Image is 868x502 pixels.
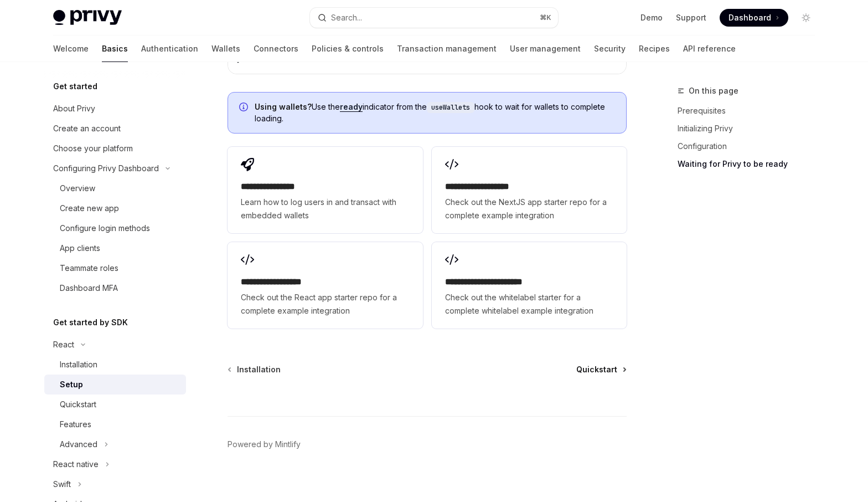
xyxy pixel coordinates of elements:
[53,10,122,25] img: light logo
[60,398,96,411] div: Quickstart
[445,196,613,222] span: Check out the NextJS app starter repo for a complete example integration
[228,439,301,450] a: Powered by Mintlify
[576,364,617,375] span: Quickstart
[540,13,551,22] span: ⌘ K
[44,158,186,178] button: Toggle Configuring Privy Dashboard section
[60,378,83,391] div: Setup
[53,122,121,135] div: Create an account
[255,101,615,124] span: Use the indicator from the hook to wait for wallets to complete loading.
[228,147,422,233] a: **** **** **** *Learn how to log users in and transact with embedded wallets
[60,262,118,275] div: Teammate roles
[797,9,815,27] button: Toggle dark mode
[432,147,627,233] a: **** **** **** ****Check out the NextJS app starter repo for a complete example integration
[53,162,159,175] div: Configuring Privy Dashboard
[44,355,186,375] a: Installation
[53,80,97,93] h5: Get started
[678,120,824,137] a: Initializing Privy
[576,364,626,375] a: Quickstart
[60,222,150,235] div: Configure login methods
[60,358,97,371] div: Installation
[44,278,186,298] a: Dashboard MFA
[44,119,186,139] a: Create an account
[510,35,581,62] a: User management
[211,35,240,62] a: Wallets
[44,139,186,158] a: Choose your platform
[44,395,186,414] a: Quickstart
[239,103,250,114] svg: Info
[683,35,736,62] a: API reference
[237,364,281,375] span: Installation
[44,375,186,395] a: Setup
[44,238,186,258] a: App clients
[44,434,186,454] button: Toggle Advanced section
[678,155,824,173] a: Waiting for Privy to be ready
[60,418,91,431] div: Features
[53,142,133,155] div: Choose your platform
[53,316,128,329] h5: Get started by SDK
[728,12,771,23] span: Dashboard
[639,35,670,62] a: Recipes
[53,478,71,491] div: Swift
[676,12,706,23] a: Support
[44,258,186,278] a: Teammate roles
[228,242,422,329] a: **** **** **** ***Check out the React app starter repo for a complete example integration
[340,102,363,112] a: ready
[44,454,186,474] button: Toggle React native section
[397,35,497,62] a: Transaction management
[60,182,95,195] div: Overview
[689,84,738,98] span: On this page
[44,198,186,218] a: Create new app
[102,35,128,62] a: Basics
[432,242,627,329] a: **** **** **** **** ***Check out the whitelabel starter for a complete whitelabel example integra...
[678,102,824,120] a: Prerequisites
[44,178,186,198] a: Overview
[255,102,312,111] strong: Using wallets?
[53,35,89,62] a: Welcome
[44,335,186,355] button: Toggle React section
[60,281,118,295] div: Dashboard MFA
[141,35,198,62] a: Authentication
[53,338,74,351] div: React
[720,9,788,27] a: Dashboard
[310,8,558,28] button: Open search
[53,458,99,471] div: React native
[44,474,186,494] button: Toggle Swift section
[44,99,186,119] a: About Privy
[640,12,663,23] a: Demo
[241,196,409,222] span: Learn how to log users in and transact with embedded wallets
[241,291,409,317] span: Check out the React app starter repo for a complete example integration
[678,137,824,155] a: Configuration
[331,11,362,24] div: Search...
[60,202,119,215] div: Create new app
[427,102,474,113] code: useWallets
[60,438,97,451] div: Advanced
[312,35,384,62] a: Policies & controls
[594,35,626,62] a: Security
[254,35,298,62] a: Connectors
[53,102,95,115] div: About Privy
[44,414,186,434] a: Features
[445,291,613,317] span: Check out the whitelabel starter for a complete whitelabel example integration
[229,364,281,375] a: Installation
[60,242,100,255] div: App clients
[44,218,186,238] a: Configure login methods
